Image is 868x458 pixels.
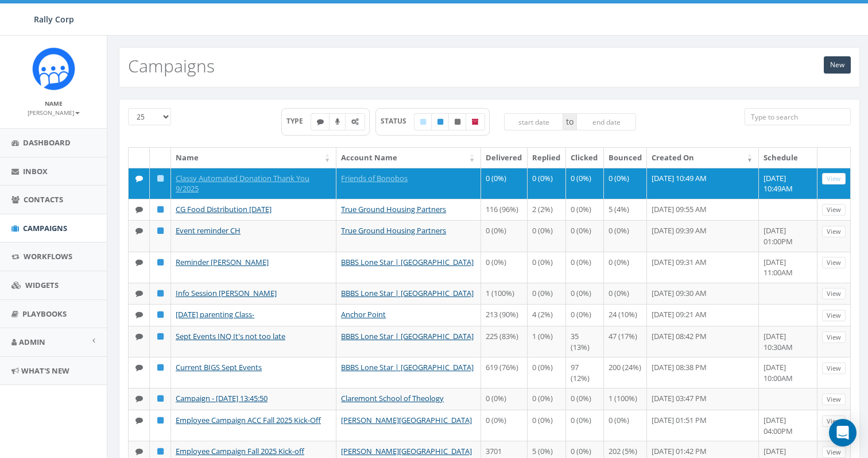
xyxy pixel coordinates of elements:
[341,331,474,341] a: BBBS Lone Star | [GEOGRAPHIC_DATA]
[135,364,143,371] i: Text SMS
[759,410,817,441] td: [DATE] 04:00PM
[481,148,528,168] th: Delivered
[28,109,80,117] small: [PERSON_NAME]
[647,326,759,357] td: [DATE] 08:42 PM
[604,388,647,410] td: 1 (100%)
[647,220,759,251] td: [DATE] 09:39 AM
[341,225,446,236] a: True Ground Housing Partners
[604,357,647,388] td: 200 (24%)
[528,283,566,305] td: 0 (0%)
[176,446,304,456] a: Employee Campaign Fall 2025 Kick-off
[759,220,817,251] td: [DATE] 01:00PM
[481,252,528,283] td: 0 (0%)
[481,357,528,388] td: 619 (76%)
[381,116,414,126] span: STATUS
[317,118,324,125] i: Text SMS
[647,252,759,283] td: [DATE] 09:31 AM
[528,357,566,388] td: 0 (0%)
[566,410,604,441] td: 0 (0%)
[135,333,143,340] i: Text SMS
[341,415,472,425] a: [PERSON_NAME][GEOGRAPHIC_DATA]
[414,113,432,130] label: Draft
[341,204,446,214] a: True Ground Housing Partners
[34,14,74,25] span: Rally Corp
[604,220,647,251] td: 0 (0%)
[286,116,311,126] span: TYPE
[481,283,528,305] td: 1 (100%)
[157,227,164,234] i: Published
[563,113,576,130] span: to
[448,113,467,130] label: Unpublished
[157,364,164,371] i: Published
[759,168,817,199] td: [DATE] 10:49AM
[829,419,857,447] div: Open Intercom Messenger
[528,388,566,410] td: 0 (0%)
[24,194,63,205] span: Contacts
[566,252,604,283] td: 0 (0%)
[135,206,143,213] i: Text SMS
[566,326,604,357] td: 35 (13%)
[528,199,566,221] td: 2 (2%)
[647,168,759,199] td: [DATE] 10:49 AM
[566,388,604,410] td: 0 (0%)
[604,252,647,283] td: 0 (0%)
[157,417,164,424] i: Published
[528,168,566,199] td: 0 (0%)
[19,337,45,347] span: Admin
[157,395,164,402] i: Published
[341,288,474,298] a: BBBS Lone Star | [GEOGRAPHIC_DATA]
[157,448,164,455] i: Published
[135,395,143,402] i: Text SMS
[135,175,143,182] i: Text SMS
[604,199,647,221] td: 5 (4%)
[420,118,426,125] i: Draft
[176,331,285,341] a: Sept Events INQ It's not too late
[22,309,67,319] span: Playbooks
[566,304,604,326] td: 0 (0%)
[647,304,759,326] td: [DATE] 09:21 AM
[135,417,143,424] i: Text SMS
[604,283,647,305] td: 0 (0%)
[822,226,846,238] a: View
[176,415,321,425] a: Employee Campaign ACC Fall 2025 Kick-Off
[455,118,460,125] i: Unpublished
[604,148,647,168] th: Bounced
[45,99,63,107] small: Name
[329,113,346,130] label: Ringless Voice Mail
[759,252,817,283] td: [DATE] 11:00AM
[822,363,846,375] a: View
[481,410,528,441] td: 0 (0%)
[566,168,604,199] td: 0 (0%)
[25,280,59,290] span: Widgets
[157,290,164,297] i: Published
[528,252,566,283] td: 0 (0%)
[822,415,846,428] a: View
[176,362,262,372] a: Current BIGS Sept Events
[576,113,636,130] input: end date
[528,410,566,441] td: 0 (0%)
[176,309,254,320] a: [DATE] parenting Class-
[176,204,272,214] a: CG Food Distribution [DATE]
[23,223,67,233] span: Campaigns
[437,118,443,125] i: Published
[822,394,846,406] a: View
[528,304,566,326] td: 4 (2%)
[822,288,846,300] a: View
[647,388,759,410] td: [DATE] 03:47 PM
[345,113,365,130] label: Automated Message
[341,309,386,320] a: Anchor Point
[604,326,647,357] td: 47 (17%)
[176,393,268,403] a: Campaign - [DATE] 13:45:50
[647,199,759,221] td: [DATE] 09:55 AM
[604,410,647,441] td: 0 (0%)
[335,118,340,125] i: Ringless Voice Mail
[32,47,75,90] img: Icon_1.png
[157,333,164,340] i: Published
[431,113,449,130] label: Published
[157,175,164,182] i: Draft
[341,446,472,456] a: [PERSON_NAME][GEOGRAPHIC_DATA]
[822,332,846,344] a: View
[566,148,604,168] th: Clicked
[176,257,269,267] a: Reminder [PERSON_NAME]
[566,199,604,221] td: 0 (0%)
